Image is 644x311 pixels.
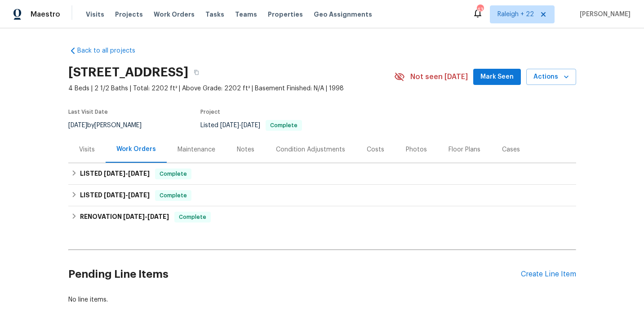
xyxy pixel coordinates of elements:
[178,145,215,154] div: Maintenance
[68,109,108,115] span: Last Visit Date
[31,10,60,19] span: Maestro
[237,145,254,154] div: Notes
[175,213,210,222] span: Complete
[123,213,145,220] span: [DATE]
[473,69,521,85] button: Mark Seen
[68,120,152,131] div: by [PERSON_NAME]
[220,122,260,129] span: -
[205,11,224,18] span: Tasks
[266,123,301,128] span: Complete
[68,295,576,304] div: No line items.
[80,212,169,222] h6: RENOVATION
[156,191,191,200] span: Complete
[156,169,191,178] span: Complete
[276,145,345,154] div: Condition Adjustments
[128,170,150,177] span: [DATE]
[68,46,155,55] a: Back to all projects
[123,213,169,220] span: -
[497,10,534,19] span: Raleigh + 22
[116,145,156,154] div: Work Orders
[188,64,204,80] button: Copy Address
[68,185,576,206] div: LISTED [DATE]-[DATE]Complete
[104,170,150,177] span: -
[521,270,576,279] div: Create Line Item
[235,10,257,19] span: Teams
[533,71,569,83] span: Actions
[80,190,150,201] h6: LISTED
[68,68,188,77] h2: [STREET_ADDRESS]
[154,10,195,19] span: Work Orders
[86,10,104,19] span: Visits
[200,122,302,129] span: Listed
[241,122,260,129] span: [DATE]
[268,10,303,19] span: Properties
[502,145,520,154] div: Cases
[104,192,150,198] span: -
[68,163,576,185] div: LISTED [DATE]-[DATE]Complete
[104,170,125,177] span: [DATE]
[410,72,468,81] span: Not seen [DATE]
[147,213,169,220] span: [DATE]
[128,192,150,198] span: [DATE]
[104,192,125,198] span: [DATE]
[68,206,576,228] div: RENOVATION [DATE]-[DATE]Complete
[526,69,576,85] button: Actions
[220,122,239,129] span: [DATE]
[115,10,143,19] span: Projects
[314,10,372,19] span: Geo Assignments
[68,84,394,93] span: 4 Beds | 2 1/2 Baths | Total: 2202 ft² | Above Grade: 2202 ft² | Basement Finished: N/A | 1998
[367,145,384,154] div: Costs
[68,253,521,295] h2: Pending Line Items
[477,5,483,14] div: 436
[68,122,87,129] span: [DATE]
[449,145,480,154] div: Floor Plans
[576,10,631,19] span: [PERSON_NAME]
[79,145,95,154] div: Visits
[200,109,220,115] span: Project
[80,169,150,179] h6: LISTED
[480,71,514,83] span: Mark Seen
[406,145,427,154] div: Photos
